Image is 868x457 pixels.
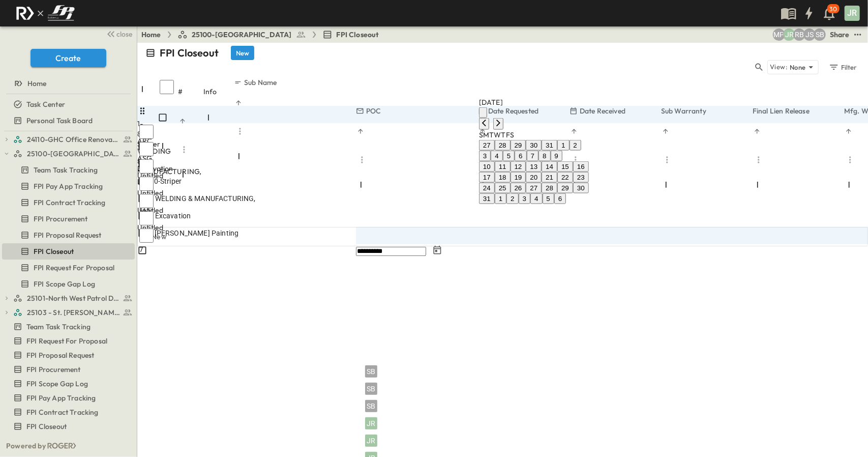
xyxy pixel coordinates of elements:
[557,140,569,151] button: 1
[519,193,530,204] button: 3
[506,193,518,204] button: 2
[178,77,203,106] div: #
[483,130,489,139] span: Monday
[137,222,158,233] div: Untitled
[26,421,67,432] span: FPI Closeout
[557,161,573,172] button: 15
[139,125,154,139] input: Select row
[26,350,94,360] span: FPI Proposal Request
[2,377,133,391] a: FPI Scope Gap Log
[234,98,243,107] button: Sort
[495,183,511,193] button: 25
[830,30,850,40] div: Share
[542,183,557,193] button: 28
[2,347,135,363] div: FPI Proposal Requesttest
[139,228,154,243] input: Select row
[431,244,443,256] button: Tracking Date Menu
[139,142,154,156] input: Select row
[2,244,133,259] a: FPI Closeout
[139,176,182,186] span: 1-800-Striper
[773,28,785,41] div: Monica Pruteanu (mpruteanu@fpibuilders.com)
[2,277,133,291] a: FPI Scope Gap Log
[479,107,487,118] button: calendar view is open, switch to year view
[2,333,135,349] div: FPI Request For Proposaltest
[542,161,557,172] button: 14
[2,304,135,321] div: 25103 - St. [PERSON_NAME] Phase 2test
[538,151,550,161] button: 8
[495,140,511,151] button: 28
[479,130,483,139] span: Sunday
[491,151,502,161] button: 4
[542,172,557,183] button: 21
[489,130,494,139] span: Tuesday
[557,183,573,193] button: 29
[852,28,864,41] button: test
[2,178,135,194] div: FPI Pay App Trackingtest
[160,80,174,94] input: Select all rows
[365,400,377,412] div: SB
[2,179,133,193] a: FPI Pay App Tracking
[26,407,99,417] span: FPI Contract Tracking
[2,260,135,276] div: FPI Request For Proposaltest
[2,243,135,260] div: FPI Closeouttest
[543,193,554,204] button: 5
[2,131,135,148] div: 24110-GHC Office Renovationstest
[845,6,860,21] div: JR
[13,147,133,161] a: 25100-Vanguard Prep School
[526,183,542,193] button: 27
[141,30,161,40] a: Home
[573,161,589,172] button: 16
[2,261,133,275] a: FPI Request For Proposal
[2,194,135,211] div: FPI Contract Trackingtest
[2,146,135,162] div: 25100-Vanguard Prep Schooltest
[2,320,133,334] a: Team Task Tracking
[137,119,158,149] div: 1-800-Striper
[27,149,120,159] span: 25100-Vanguard Prep School
[2,112,135,129] div: Personal Task Boardtest
[26,379,88,389] span: FPI Scope Gap Log
[192,30,292,40] span: 25100-[GEOGRAPHIC_DATA]
[137,153,158,174] div: ASG Excavation
[479,161,495,172] button: 10
[2,76,133,91] a: Home
[2,195,133,210] a: FPI Contract Tracking
[26,336,107,346] span: FPI Request For Proposal
[479,183,495,193] button: 24
[27,78,47,89] span: Home
[793,28,805,41] div: Regina Barnett (rbarnett@fpibuilders.com)
[244,77,277,88] p: Sub Name
[27,293,120,303] span: 25101-North West Patrol Division
[570,140,581,151] button: 2
[141,30,385,40] nav: breadcrumbs
[34,181,103,191] span: FPI Pay App Tracking
[137,170,158,181] div: Untitled
[2,362,133,377] a: FPI Procurement
[557,172,573,183] button: 22
[365,365,377,378] div: SB
[2,163,133,177] a: Team Task Tracking
[12,3,78,24] img: c8d7d1ed905e502e8f77bf7063faec64e13b34fdb1f2bdd94b0e311fc34f8000.png
[506,130,510,139] span: Friday
[493,118,503,130] button: Next month
[2,418,135,435] div: FPI Closeouttest
[2,361,135,378] div: FPI Procurementtest
[770,62,788,73] p: View:
[510,130,514,139] span: Saturday
[2,390,135,406] div: FPI Pay App Trackingtest
[337,30,379,40] span: FPI Closeout
[13,305,133,320] a: 25103 - St. [PERSON_NAME] Phase 2
[34,197,106,208] span: FPI Contract Tracking
[479,140,495,151] button: 27
[26,322,91,332] span: Team Task Tracking
[203,77,234,106] div: Info
[26,116,93,126] span: Personal Task Board
[139,211,191,221] span: ASG Excavation
[31,49,106,67] button: Create
[27,307,120,318] span: 25103 - St. [PERSON_NAME] Phase 2
[2,404,135,420] div: FPI Contract Trackingtest
[2,319,135,335] div: Team Task Trackingtest
[479,97,589,107] div: [DATE]
[139,211,154,225] input: Select row
[27,134,120,145] span: 24110-GHC Office Renovations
